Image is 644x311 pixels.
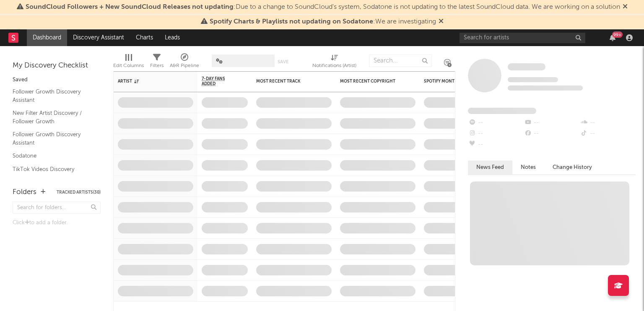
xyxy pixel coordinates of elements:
[170,61,199,71] div: A&R Pipeline
[13,75,101,85] div: Saved
[26,4,234,10] span: SoundCloud Followers + New SoundCloud Releases not updating
[580,117,636,128] div: --
[202,76,235,86] span: 7-Day Fans Added
[369,54,432,67] input: Search...
[13,218,101,228] div: Click to add a folder.
[67,29,130,46] a: Discovery Assistant
[278,60,288,64] button: Save
[468,128,524,139] div: --
[468,117,524,128] div: --
[57,190,101,194] button: Tracked Artists(30)
[210,18,436,25] span: : We are investigating
[13,61,101,71] div: My Discovery Checklist
[468,161,512,174] button: News Feed
[13,151,92,161] a: Sodatone
[13,202,101,214] input: Search for folders...
[508,77,558,82] span: Tracking Since: [DATE]
[468,108,536,114] span: Fans Added by Platform
[512,161,544,174] button: Notes
[210,18,373,25] span: Spotify Charts & Playlists not updating on Sodatone
[256,79,319,84] div: Most Recent Track
[508,63,545,70] span: Some Artist
[580,128,636,139] div: --
[130,29,159,46] a: Charts
[27,29,67,46] a: Dashboard
[118,79,181,84] div: Artist
[623,4,628,10] span: Dismiss
[312,50,356,75] div: Notifications (Artist)
[13,87,92,104] a: Follower Growth Discovery Assistant
[610,34,615,41] button: 99+
[468,139,524,150] div: --
[159,29,186,46] a: Leads
[13,130,92,147] a: Follower Growth Discovery Assistant
[612,31,623,38] div: 99 +
[439,18,444,25] span: Dismiss
[312,61,356,71] div: Notifications (Artist)
[340,79,403,84] div: Most Recent Copyright
[524,117,579,128] div: --
[150,61,164,71] div: Filters
[150,50,164,75] div: Filters
[508,86,583,91] span: 0 fans last week
[113,61,144,71] div: Edit Columns
[424,79,487,84] div: Spotify Monthly Listeners
[524,128,579,139] div: --
[460,33,585,43] input: Search for artists
[544,161,600,174] button: Change History
[13,165,92,182] a: TikTok Videos Discovery Assistant
[113,50,144,75] div: Edit Columns
[13,187,36,197] div: Folders
[508,63,545,71] a: Some Artist
[26,4,620,10] span: : Due to a change to SoundCloud's system, Sodatone is not updating to the latest SoundCloud data....
[13,109,92,126] a: New Filter Artist Discovery / Follower Growth
[170,50,199,75] div: A&R Pipeline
